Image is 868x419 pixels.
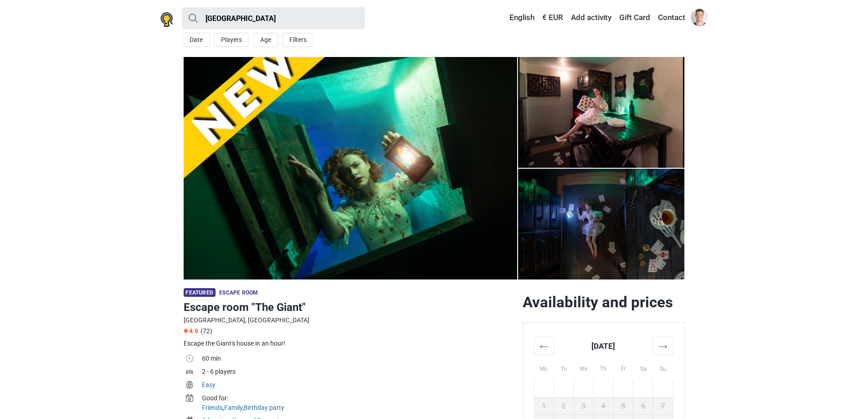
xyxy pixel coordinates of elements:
[182,33,210,47] button: Date
[184,316,515,325] div: [GEOGRAPHIC_DATA], [GEOGRAPHIC_DATA]
[219,290,258,296] span: Escape room
[633,355,653,380] th: Sa
[633,398,653,415] td: 6
[653,355,673,380] th: Su
[503,15,509,21] img: English
[184,288,216,297] span: Featured
[617,10,652,26] a: Gift Card
[184,328,188,333] img: Star
[160,12,173,27] img: Nowescape logo
[613,398,633,415] td: 5
[554,337,653,355] th: [DATE]
[653,337,673,355] th: →
[202,393,515,403] div: Good for:
[534,337,554,355] th: ←
[594,398,614,415] td: 4
[184,57,517,279] img: Escape room "The Giant" photo 13
[554,355,574,380] th: Tu
[202,404,223,411] a: Friends
[253,33,278,47] button: Age
[202,381,216,388] a: Easy
[523,293,685,311] h2: Availability and prices
[224,404,242,411] a: Family
[244,404,284,411] a: Birthday party
[200,327,212,335] span: (72)
[656,10,688,26] a: Contact
[184,339,515,348] div: Escape the Giant's house in an hour!
[182,7,365,29] input: try “London”
[202,366,515,379] td: 2 - 6 players
[214,33,249,47] button: Players
[202,393,515,415] td: , ,
[501,10,537,26] a: English
[574,355,594,380] th: We
[184,57,517,279] a: Escape room "The Giant" photo 12
[202,353,515,366] td: 60 min
[518,57,685,168] img: Escape room "The Giant" photo 4
[518,169,685,279] a: Escape room "The Giant" photo 4
[184,327,198,335] span: 4.9
[613,355,633,380] th: Fr
[574,398,594,415] td: 3
[534,398,554,415] td: 1
[540,10,565,26] a: € EUR
[569,10,614,26] a: Add activity
[184,299,515,316] h1: Escape room "The Giant"
[594,355,614,380] th: Th
[282,33,314,47] button: Filters
[653,398,673,415] td: 7
[534,355,554,380] th: Mo
[518,169,685,279] img: Escape room "The Giant" photo 5
[518,57,685,168] a: Escape room "The Giant" photo 3
[554,398,574,415] td: 2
